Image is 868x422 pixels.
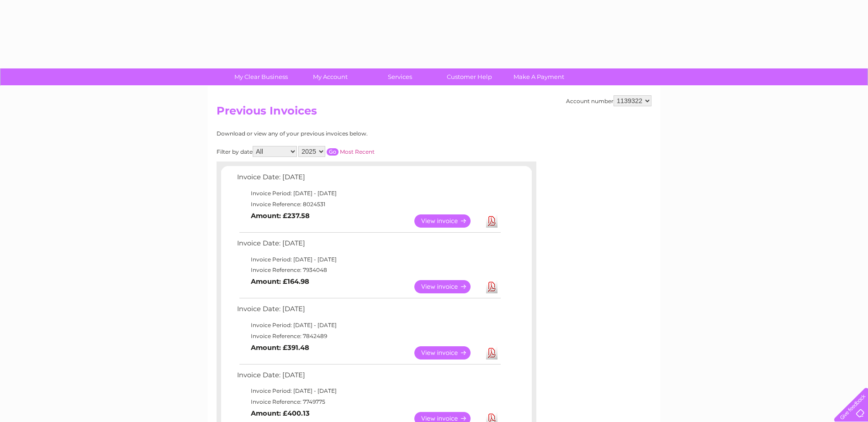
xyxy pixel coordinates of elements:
[217,146,456,157] div: Filter by date
[486,280,498,293] a: Download
[566,95,651,106] div: Account number
[486,214,498,228] a: Download
[235,171,502,188] td: Invoice Date: [DATE]
[251,409,310,417] b: Amount: £400.13
[235,396,502,407] td: Invoice Reference: 7749775
[414,280,482,293] a: View
[414,346,482,359] a: View
[235,199,502,210] td: Invoice Reference: 8024531
[432,68,507,85] a: Customer Help
[235,331,502,342] td: Invoice Reference: 7842489
[486,346,498,359] a: Download
[235,303,502,320] td: Invoice Date: [DATE]
[217,130,456,137] div: Download or view any of your previous invoices below.
[235,188,502,199] td: Invoice Period: [DATE] - [DATE]
[217,104,651,122] h2: Previous Invoices
[223,68,299,85] a: My Clear Business
[362,68,438,85] a: Services
[340,148,375,155] a: Most Recent
[501,68,577,85] a: Make A Payment
[293,68,368,85] a: My Account
[235,320,502,331] td: Invoice Period: [DATE] - [DATE]
[235,386,502,396] td: Invoice Period: [DATE] - [DATE]
[251,344,309,352] b: Amount: £391.48
[414,214,482,228] a: View
[251,277,309,286] b: Amount: £164.98
[251,212,310,220] b: Amount: £237.58
[235,254,502,265] td: Invoice Period: [DATE] - [DATE]
[235,369,502,386] td: Invoice Date: [DATE]
[235,265,502,276] td: Invoice Reference: 7934048
[235,237,502,254] td: Invoice Date: [DATE]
